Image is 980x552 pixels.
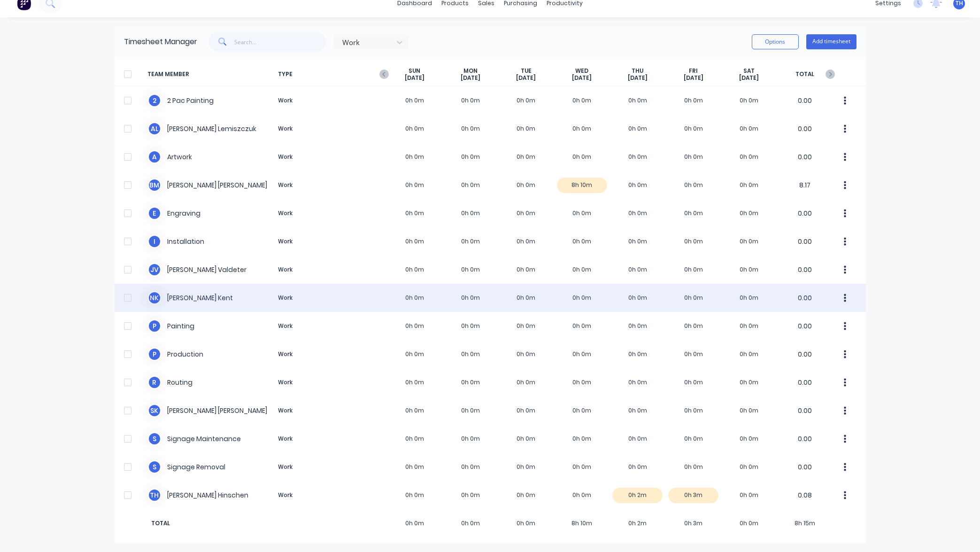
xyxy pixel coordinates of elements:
[147,519,321,528] span: TOTAL
[752,34,799,49] button: Options
[463,67,478,75] span: MON
[777,67,833,82] span: TOTAL
[387,519,443,528] span: 0h 0m
[572,74,592,82] span: [DATE]
[554,519,610,528] span: 8h 10m
[632,67,643,75] span: THU
[498,519,554,528] span: 0h 0m
[610,519,666,528] span: 0h 2m
[147,67,274,82] span: TEAM MEMBER
[628,74,648,82] span: [DATE]
[516,74,536,82] span: [DATE]
[739,74,759,82] span: [DATE]
[743,67,755,75] span: SAT
[461,74,480,82] span: [DATE]
[721,519,777,528] span: 0h 0m
[689,67,698,75] span: FRI
[274,67,387,82] span: TYPE
[777,519,833,528] span: 8h 15m
[575,67,588,75] span: WED
[234,32,326,51] input: Search...
[124,36,197,47] div: Timesheet Manager
[442,519,498,528] span: 0h 0m
[521,67,532,75] span: TUE
[684,74,703,82] span: [DATE]
[405,74,424,82] span: [DATE]
[665,519,721,528] span: 0h 3m
[409,67,420,75] span: SUN
[806,34,857,49] button: Add timesheet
